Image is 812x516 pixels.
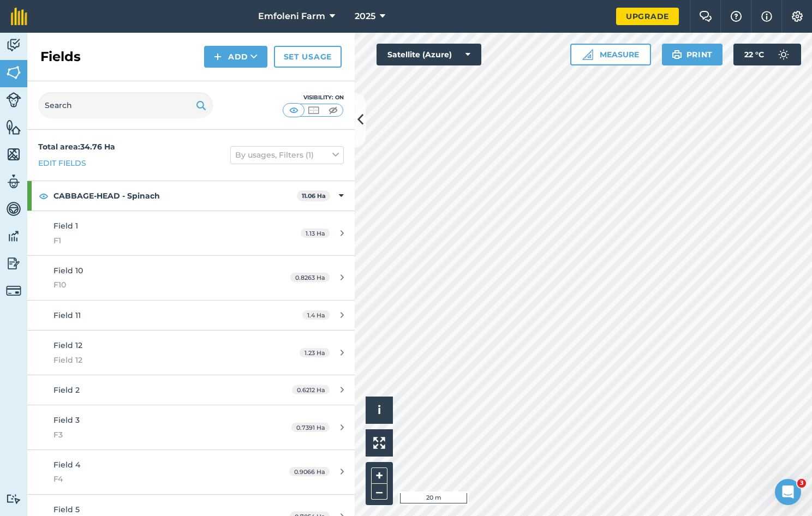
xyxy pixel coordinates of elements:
img: Two speech bubbles overlapping with the left bubble in the forefront [699,11,712,22]
span: 0.6212 Ha [292,385,330,394]
button: Satellite (Azure) [377,44,481,65]
button: Print [662,44,723,65]
button: 22 °C [733,44,801,65]
img: svg+xml;base64,PHN2ZyB4bWxucz0iaHR0cDovL3d3dy53My5vcmcvMjAwMC9zdmciIHdpZHRoPSIxNCIgaGVpZ2h0PSIyNC... [214,50,222,63]
button: i [366,397,393,424]
img: svg+xml;base64,PHN2ZyB4bWxucz0iaHR0cDovL3d3dy53My5vcmcvMjAwMC9zdmciIHdpZHRoPSIxOCIgaGVpZ2h0PSIyNC... [39,189,49,202]
img: svg+xml;base64,PHN2ZyB4bWxucz0iaHR0cDovL3d3dy53My5vcmcvMjAwMC9zdmciIHdpZHRoPSI1NiIgaGVpZ2h0PSI2MC... [6,146,21,163]
a: Set usage [274,46,342,68]
img: svg+xml;base64,PHN2ZyB4bWxucz0iaHR0cDovL3d3dy53My5vcmcvMjAwMC9zdmciIHdpZHRoPSI1MCIgaGVpZ2h0PSI0MC... [307,105,320,116]
strong: 11.06 Ha [302,192,326,200]
span: F1 [53,235,259,247]
button: By usages, Filters (1) [230,146,344,164]
span: F4 [53,473,259,485]
img: svg+xml;base64,PHN2ZyB4bWxucz0iaHR0cDovL3d3dy53My5vcmcvMjAwMC9zdmciIHdpZHRoPSI1NiIgaGVpZ2h0PSI2MC... [6,64,21,81]
img: svg+xml;base64,PD94bWwgdmVyc2lvbj0iMS4wIiBlbmNvZGluZz0idXRmLTgiPz4KPCEtLSBHZW5lcmF0b3I6IEFkb2JlIE... [6,283,21,298]
img: svg+xml;base64,PD94bWwgdmVyc2lvbj0iMS4wIiBlbmNvZGluZz0idXRmLTgiPz4KPCEtLSBHZW5lcmF0b3I6IEFkb2JlIE... [6,494,21,504]
strong: CABBAGE-HEAD - Spinach [53,181,297,211]
button: Measure [570,44,651,65]
strong: Total area : 34.76 Ha [38,142,115,152]
button: Add [204,46,267,68]
a: Field 1F11.13 Ha [27,211,355,255]
img: svg+xml;base64,PD94bWwgdmVyc2lvbj0iMS4wIiBlbmNvZGluZz0idXRmLTgiPz4KPCEtLSBHZW5lcmF0b3I6IEFkb2JlIE... [6,255,21,272]
img: Four arrows, one pointing top left, one top right, one bottom right and the last bottom left [373,437,385,449]
img: svg+xml;base64,PHN2ZyB4bWxucz0iaHR0cDovL3d3dy53My5vcmcvMjAwMC9zdmciIHdpZHRoPSI1NiIgaGVpZ2h0PSI2MC... [6,119,21,135]
span: Field 1 [53,221,78,231]
img: svg+xml;base64,PHN2ZyB4bWxucz0iaHR0cDovL3d3dy53My5vcmcvMjAwMC9zdmciIHdpZHRoPSIxNyIgaGVpZ2h0PSIxNy... [761,10,772,23]
img: svg+xml;base64,PD94bWwgdmVyc2lvbj0iMS4wIiBlbmNvZGluZz0idXRmLTgiPz4KPCEtLSBHZW5lcmF0b3I6IEFkb2JlIE... [773,44,795,65]
img: svg+xml;base64,PHN2ZyB4bWxucz0iaHR0cDovL3d3dy53My5vcmcvMjAwMC9zdmciIHdpZHRoPSIxOSIgaGVpZ2h0PSIyNC... [196,99,206,112]
h2: Fields [40,48,81,65]
img: fieldmargin Logo [11,8,27,25]
span: 1.4 Ha [302,310,330,320]
img: svg+xml;base64,PHN2ZyB4bWxucz0iaHR0cDovL3d3dy53My5vcmcvMjAwMC9zdmciIHdpZHRoPSI1MCIgaGVpZ2h0PSI0MC... [287,105,301,116]
span: i [378,403,381,417]
img: svg+xml;base64,PD94bWwgdmVyc2lvbj0iMS4wIiBlbmNvZGluZz0idXRmLTgiPz4KPCEtLSBHZW5lcmF0b3I6IEFkb2JlIE... [6,201,21,217]
span: 0.8263 Ha [290,273,330,282]
a: Field 4F40.9066 Ha [27,450,355,494]
img: A question mark icon [730,11,743,22]
div: CABBAGE-HEAD - Spinach11.06 Ha [27,181,355,211]
iframe: Intercom live chat [775,479,801,505]
a: Field 111.4 Ha [27,301,355,330]
img: svg+xml;base64,PHN2ZyB4bWxucz0iaHR0cDovL3d3dy53My5vcmcvMjAwMC9zdmciIHdpZHRoPSIxOSIgaGVpZ2h0PSIyNC... [672,48,682,61]
span: 1.23 Ha [300,348,330,357]
a: Field 3F30.7391 Ha [27,405,355,449]
span: 0.7391 Ha [291,423,330,432]
img: svg+xml;base64,PD94bWwgdmVyc2lvbj0iMS4wIiBlbmNvZGluZz0idXRmLTgiPz4KPCEtLSBHZW5lcmF0b3I6IEFkb2JlIE... [6,37,21,53]
div: Visibility: On [283,93,344,102]
img: svg+xml;base64,PD94bWwgdmVyc2lvbj0iMS4wIiBlbmNvZGluZz0idXRmLTgiPz4KPCEtLSBHZW5lcmF0b3I6IEFkb2JlIE... [6,92,21,107]
span: 1.13 Ha [301,229,330,238]
span: F10 [53,279,259,291]
span: Emfoleni Farm [258,10,325,23]
span: Field 5 [53,505,80,514]
span: Field 10 [53,266,83,275]
img: svg+xml;base64,PD94bWwgdmVyc2lvbj0iMS4wIiBlbmNvZGluZz0idXRmLTgiPz4KPCEtLSBHZW5lcmF0b3I6IEFkb2JlIE... [6,173,21,190]
a: Field 20.6212 Ha [27,375,355,405]
input: Search [38,92,213,118]
span: 0.9066 Ha [289,467,330,476]
a: Upgrade [616,8,679,25]
a: Field 12Field 121.23 Ha [27,331,355,375]
span: Field 2 [53,385,80,395]
button: + [371,467,387,484]
span: F3 [53,429,259,441]
span: Field 3 [53,415,80,425]
a: Edit fields [38,157,86,169]
img: Ruler icon [582,49,593,60]
span: 3 [797,479,806,488]
span: Field 4 [53,460,80,470]
img: svg+xml;base64,PHN2ZyB4bWxucz0iaHR0cDovL3d3dy53My5vcmcvMjAwMC9zdmciIHdpZHRoPSI1MCIgaGVpZ2h0PSI0MC... [326,105,340,116]
span: Field 12 [53,340,82,350]
span: Field 12 [53,354,259,366]
span: Field 11 [53,310,81,320]
img: svg+xml;base64,PD94bWwgdmVyc2lvbj0iMS4wIiBlbmNvZGluZz0idXRmLTgiPz4KPCEtLSBHZW5lcmF0b3I6IEFkb2JlIE... [6,228,21,244]
span: 2025 [355,10,375,23]
a: Field 10F100.8263 Ha [27,256,355,300]
button: – [371,484,387,500]
span: 22 ° C [744,44,764,65]
img: A cog icon [791,11,804,22]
